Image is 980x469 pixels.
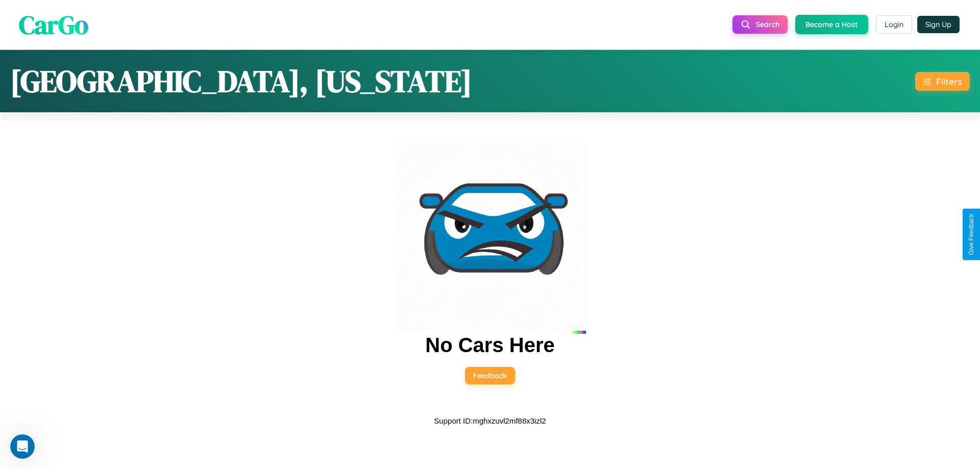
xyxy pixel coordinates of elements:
button: Feedback [465,367,515,384]
div: Filters [936,76,962,87]
button: Filters [915,72,970,91]
h1: [GEOGRAPHIC_DATA], [US_STATE] [10,60,472,102]
img: car [394,142,586,334]
iframe: Intercom live chat [10,434,35,459]
span: Search [756,20,779,29]
button: Sign Up [917,16,960,33]
h2: No Cars Here [425,334,554,357]
p: Support ID: mghxzuvl2mf88x3izl2 [434,414,546,428]
span: CarGo [19,7,88,42]
button: Search [732,15,788,34]
div: Give Feedback [968,214,975,255]
button: Become a Host [795,15,868,34]
button: Login [876,15,912,34]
